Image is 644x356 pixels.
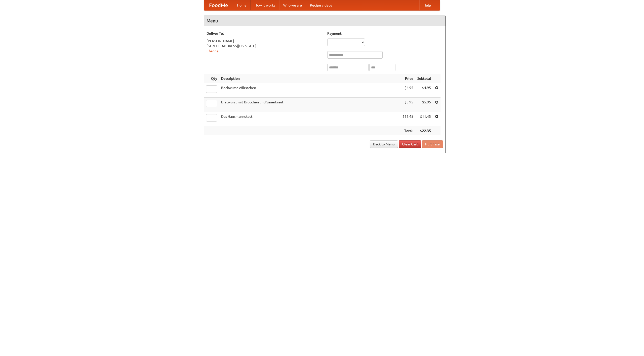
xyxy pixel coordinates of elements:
[207,31,322,36] h5: Deliver To:
[207,44,322,49] div: [STREET_ADDRESS][US_STATE]
[233,0,251,10] a: Home
[400,98,415,112] td: $5.95
[219,112,400,126] td: Das Hausmannskost
[370,140,398,148] a: Back to Menu
[415,98,433,112] td: $5.95
[219,98,400,112] td: Bratwurst mit Brötchen und Sauerkraut
[219,74,400,83] th: Description
[279,0,306,10] a: Who we are
[415,112,433,126] td: $11.45
[422,140,443,148] button: Purchase
[204,16,446,26] h4: Menu
[207,49,219,53] a: Change
[415,83,433,98] td: $4.95
[251,0,279,10] a: How it works
[207,38,322,44] div: [PERSON_NAME]
[219,83,400,98] td: Bockwurst Würstchen
[204,0,233,10] a: FoodMe
[400,83,415,98] td: $4.95
[415,126,433,136] th: $22.35
[204,74,219,83] th: Qty
[400,112,415,126] td: $11.45
[419,0,435,10] a: Help
[306,0,336,10] a: Recipe videos
[400,126,415,136] th: Total:
[400,74,415,83] th: Price
[415,74,433,83] th: Subtotal
[327,31,443,36] h5: Payment:
[399,140,421,148] a: Clear Cart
